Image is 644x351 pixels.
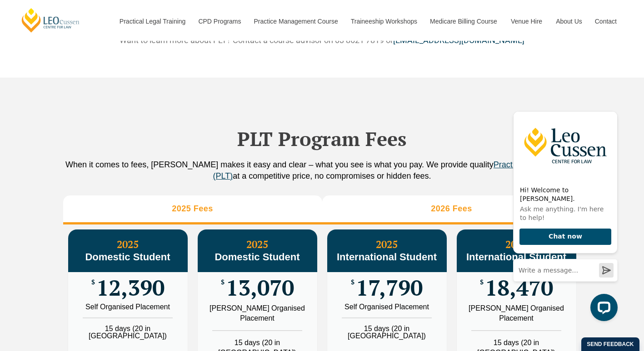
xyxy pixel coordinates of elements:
[226,279,294,297] span: 13,070
[68,239,188,263] h3: 2025
[91,279,95,286] span: $
[172,204,213,214] h3: 2025 Fees
[63,127,581,150] h2: PLT Program Fees
[431,204,472,214] h3: 2026 Fees
[327,317,447,340] li: 15 days (20 in [GEOGRAPHIC_DATA])
[549,2,588,41] a: About Us
[96,279,165,297] span: 12,390
[351,279,354,286] span: $
[334,303,440,311] div: Self Organised Placement
[215,251,300,263] span: Domestic Student
[466,251,566,263] span: International Student
[221,279,225,286] span: $
[344,2,423,41] a: Traineeship Workshops
[356,279,423,297] span: 17,790
[198,239,317,263] h3: 2025
[327,239,447,263] h3: 2025
[457,239,576,263] h3: 2025
[423,2,504,41] a: Medicare Billing Course
[205,303,310,323] div: [PERSON_NAME] Organised Placement
[504,2,549,41] a: Venue Hire
[480,279,484,286] span: $
[247,2,344,41] a: Practice Management Course
[485,279,553,297] span: 18,470
[113,2,192,41] a: Practical Legal Training
[191,2,247,41] a: CPD Programs
[506,103,621,328] iframe: LiveChat chat widget
[337,251,437,263] span: International Student
[464,303,569,323] div: [PERSON_NAME] Organised Placement
[68,317,188,340] li: 15 days (20 in [GEOGRAPHIC_DATA])
[85,251,170,263] span: Domestic Student
[63,159,581,182] p: When it comes to fees, [PERSON_NAME] makes it easy and clear – what you see is what you pay. We p...
[588,2,624,41] a: Contact
[75,303,181,311] div: Self Organised Placement
[20,7,81,33] a: [PERSON_NAME] Centre for Law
